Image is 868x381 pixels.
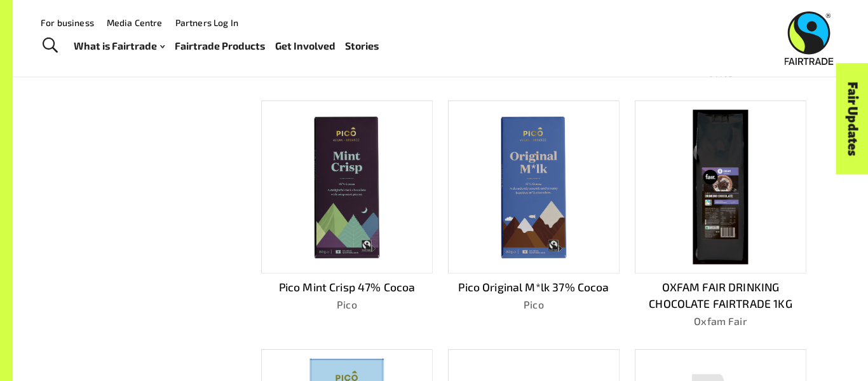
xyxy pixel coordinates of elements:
p: OXFAM FAIR DRINKING CHOCOLATE FAIRTRADE 1KG [635,279,806,312]
a: Pico Mint Crisp 47% CocoaPico [261,100,433,328]
a: Media Centre [107,17,163,28]
p: Pico Original M*lk 37% Cocoa [448,279,620,295]
a: Pico Original M*lk 37% CocoaPico [448,100,620,328]
a: What is Fairtrade [74,37,165,55]
a: Fairtrade Products [175,37,265,55]
a: Stories [345,37,379,55]
p: Pico Mint Crisp 47% Cocoa [261,279,433,295]
img: Fairtrade Australia New Zealand logo [785,11,834,65]
a: Partners Log In [175,17,238,28]
a: OXFAM FAIR DRINKING CHOCOLATE FAIRTRADE 1KGOxfam Fair [635,100,806,328]
a: For business [41,17,94,28]
a: Get Involved [275,37,336,55]
p: Pico [261,297,433,312]
p: Pico [448,297,620,312]
a: Toggle Search [34,30,65,62]
p: Oxfam Fair [635,314,806,329]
